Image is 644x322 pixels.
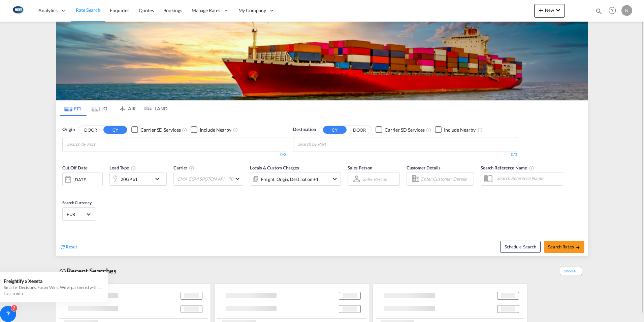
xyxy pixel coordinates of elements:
span: Rate Search [76,7,100,13]
div: [DATE] [73,177,87,183]
button: DOOR [79,126,102,134]
md-select: Sales Person [362,174,388,184]
div: 0/3 [293,152,517,158]
span: Manage Rates [192,7,220,14]
md-icon: icon-chevron-down [554,6,562,14]
div: 20GP x1icon-chevron-down [109,172,167,186]
div: 20GP x1 [121,175,138,184]
md-pagination-wrapper: Use the left and right arrow keys to navigate between tabs [60,101,167,116]
div: N [621,5,632,16]
span: Customer Details [407,165,441,170]
md-icon: icon-chevron-down [153,175,165,183]
button: CY [323,126,347,134]
span: Load Type [109,165,136,170]
div: Freight Origin Destination Factory Stuffing [261,175,319,184]
div: Carrier SD Services [385,127,425,133]
span: My Company [238,7,266,14]
span: New [537,7,562,13]
div: Include Nearby [444,127,476,133]
button: Search Ratesicon-arrow-right [544,241,584,253]
span: Origin [62,126,74,133]
div: Carrier SD Services [140,127,181,133]
md-icon: icon-airplane [118,105,126,110]
input: Enter Customer Details [421,174,472,184]
md-icon: Unchecked: Search for CY (Container Yard) services for all selected carriers.Checked : Search for... [426,127,431,133]
span: Sales Person [348,165,372,170]
md-icon: icon-chevron-down [331,175,339,183]
div: OriginDOOR CY Checkbox No InkUnchecked: Search for CY (Container Yard) services for all selected ... [56,116,588,256]
md-datepicker: Select [62,186,67,195]
span: Reset [66,244,77,249]
span: Bookings [163,7,182,13]
div: icon-magnify [595,7,603,18]
span: Search Rates [548,244,580,249]
div: icon-refreshReset [60,243,77,251]
div: 0/3 [62,152,286,158]
input: Chips input. [298,139,362,150]
button: icon-plus 400-fgNewicon-chevron-down [534,4,565,18]
md-icon: Unchecked: Search for CY (Container Yard) services for all selected carriers.Checked : Search for... [182,127,187,133]
md-icon: Unchecked: Ignores neighbouring ports when fetching rates.Checked : Includes neighbouring ports w... [233,127,238,133]
md-icon: icon-magnify [595,7,603,15]
input: Chips input. [67,139,131,150]
div: Recent Searches [56,263,119,278]
span: Carrier [173,165,194,170]
md-checkbox: Checkbox No Ink [131,126,181,133]
md-chips-wrap: Chips container with autocompletion. Enter the text area, type text to search, and then use the u... [66,137,134,150]
input: Search Reference Name [493,173,563,183]
md-icon: Your search will be saved by the below given name [529,165,534,171]
span: EUR [67,211,86,217]
md-icon: Unchecked: Ignores neighbouring ports when fetching rates.Checked : Includes neighbouring ports w... [478,127,483,133]
md-icon: icon-arrow-right [576,245,580,250]
md-tab-item: LAND [140,101,167,116]
span: Enquiries [110,7,129,13]
button: DOOR [348,126,371,134]
md-icon: icon-refresh [60,244,66,250]
md-checkbox: Checkbox No Ink [435,126,476,133]
md-tab-item: FCL [60,101,87,116]
span: Analytics [38,7,58,14]
span: Destination [293,126,316,133]
md-select: Select Currency: € EUREuro [66,209,92,219]
span: Show All [560,267,582,275]
div: Help [607,5,621,17]
span: Quotes [139,7,154,13]
div: Freight Origin Destination Factory Stuffingicon-chevron-down [250,172,341,186]
md-tab-item: LCL [87,101,114,116]
md-icon: The selected Trucker/Carrierwill be displayed in the rate results If the rates are from another f... [189,165,194,171]
span: Cut Off Date [62,165,88,170]
span: Search Reference Name [481,165,534,170]
button: Note: By default Schedule search will only considerorigin ports, destination ports and cut off da... [500,241,541,253]
md-icon: icon-plus 400-fg [537,6,545,14]
div: Include Nearby [200,127,231,133]
span: Search Currency [62,200,92,205]
img: LCL+%26+FCL+BACKGROUND.png [56,22,588,100]
md-chips-wrap: Chips container with autocompletion. Enter the text area, type text to search, and then use the u... [297,137,364,150]
md-checkbox: Checkbox No Ink [191,126,231,133]
div: [DATE] [62,172,103,186]
img: 1aa151c0c08011ec8d6f413816f9a227.png [10,3,25,18]
span: Locals & Custom Charges [250,165,299,170]
md-icon: icon-information-outline [131,165,136,171]
button: CY [103,126,127,134]
md-checkbox: Checkbox No Ink [376,126,425,133]
md-tab-item: AIR [114,101,140,116]
span: Help [607,5,618,16]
